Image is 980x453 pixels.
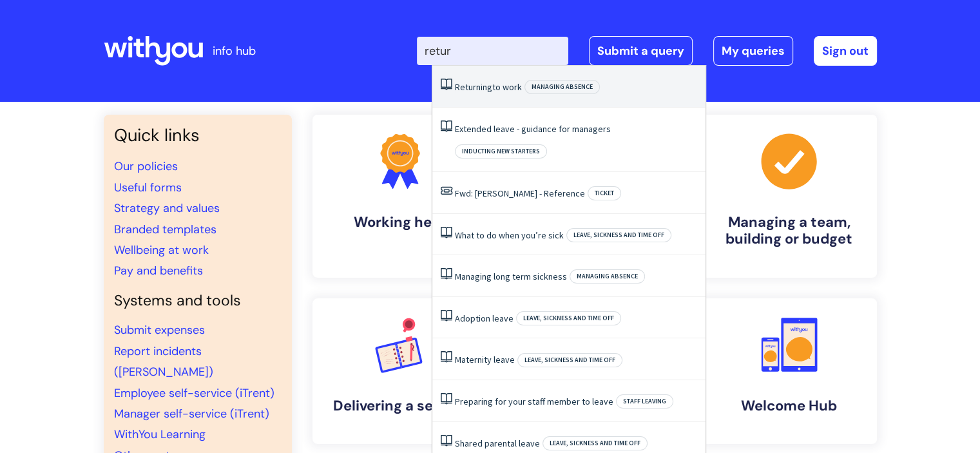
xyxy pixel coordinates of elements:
[524,80,600,94] span: Managing absence
[114,385,274,401] a: Employee self-service (iTrent)
[814,36,877,66] a: Sign out
[114,242,209,258] a: Wellbeing at work
[455,313,514,324] a: Adoption leave
[114,159,178,174] a: Our policies
[570,269,645,284] span: Managing absence
[517,353,622,367] span: Leave, sickness and time off
[312,298,488,444] a: Delivering a service
[417,36,877,66] div: | -
[114,222,216,237] a: Branded templates
[455,396,613,407] a: Preparing for your staff member to leave
[114,406,269,421] a: Manager self-service (iTrent)
[323,398,477,414] h4: Delivering a service
[323,214,477,231] h4: Working here
[114,200,220,216] a: Strategy and values
[588,186,621,200] span: Ticket
[712,398,867,414] h4: Welcome Hub
[213,41,256,61] p: info hub
[114,322,205,338] a: Submit expenses
[712,214,867,248] h4: Managing a team, building or budget
[702,115,877,278] a: Managing a team, building or budget
[516,311,621,325] span: Leave, sickness and time off
[312,115,488,278] a: Working here
[455,123,611,135] a: Extended leave - guidance for managers
[713,36,793,66] a: My queries
[417,37,568,65] input: Search
[114,343,213,380] a: Report incidents ([PERSON_NAME])
[455,354,515,365] a: Maternity leave
[455,438,540,449] a: Shared parental leave
[114,125,282,146] h3: Quick links
[455,81,522,93] a: Returningto work
[114,180,182,195] a: Useful forms
[702,298,877,444] a: Welcome Hub
[455,229,564,241] a: What to do when you’re sick
[114,427,206,442] a: WithYou Learning
[455,188,585,199] a: Fwd: [PERSON_NAME] - Reference
[114,292,282,310] h4: Systems and tools
[455,144,547,159] span: Inducting new starters
[616,394,673,409] span: Staff leaving
[114,263,203,278] a: Pay and benefits
[543,436,648,450] span: Leave, sickness and time off
[455,271,567,282] a: Managing long term sickness
[566,228,671,242] span: Leave, sickness and time off
[589,36,693,66] a: Submit a query
[455,81,492,93] span: Returning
